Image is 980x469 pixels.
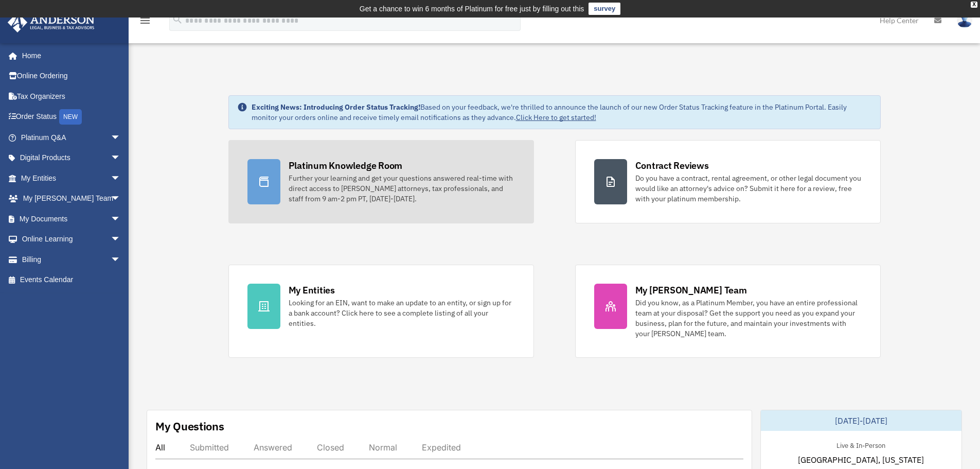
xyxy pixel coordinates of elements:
i: search [172,14,183,25]
div: Expedited [422,442,461,453]
a: Home [7,45,131,66]
a: Platinum Q&Aarrow_drop_down [7,127,136,148]
div: Get a chance to win 6 months of Platinum for free just by filling out this [360,3,584,15]
div: Live & In-Person [828,439,894,450]
a: Events Calendar [7,270,136,290]
div: Looking for an EIN, want to make an update to an entity, or sign up for a bank account? Click her... [289,298,515,328]
span: arrow_drop_down [111,229,131,250]
a: Contract Reviews Do you have a contract, rental agreement, or other legal document you would like... [575,140,881,223]
div: Answered [254,442,292,453]
a: My Entitiesarrow_drop_down [7,168,136,188]
a: Online Ordering [7,66,136,86]
a: Billingarrow_drop_down [7,249,136,270]
div: Submitted [190,442,229,453]
a: Click Here to get started! [516,113,596,122]
a: My Documentsarrow_drop_down [7,209,136,229]
div: Normal [369,442,397,453]
a: Order StatusNEW [7,107,136,128]
div: NEW [59,109,82,125]
div: Based on your feedback, we're thrilled to announce the launch of our new Order Status Tracking fe... [252,102,872,123]
a: Tax Organizers [7,86,136,107]
div: My Entities [289,284,335,297]
span: arrow_drop_down [111,249,131,270]
div: close [971,2,977,8]
div: Closed [317,442,344,453]
a: Platinum Knowledge Room Further your learning and get your questions answered real-time with dire... [228,140,534,223]
a: Digital Productsarrow_drop_down [7,148,136,168]
div: Platinum Knowledge Room [289,159,403,172]
div: My Questions [155,419,224,434]
div: Further your learning and get your questions answered real-time with direct access to [PERSON_NAM... [289,173,515,204]
span: arrow_drop_down [111,127,131,148]
span: arrow_drop_down [111,168,131,189]
span: arrow_drop_down [111,188,131,210]
strong: Exciting News: Introducing Order Status Tracking! [252,102,420,112]
a: My Entities Looking for an EIN, want to make an update to an entity, or sign up for a bank accoun... [228,265,534,358]
span: arrow_drop_down [111,148,131,169]
div: Do you have a contract, rental agreement, or other legal document you would like an attorney's ad... [635,173,862,204]
a: My [PERSON_NAME] Team Did you know, as a Platinum Member, you have an entire professional team at... [575,265,881,358]
div: Did you know, as a Platinum Member, you have an entire professional team at your disposal? Get th... [635,298,862,339]
i: menu [139,14,151,27]
div: Contract Reviews [635,159,709,172]
div: My [PERSON_NAME] Team [635,284,747,297]
a: survey [589,3,620,15]
a: Online Learningarrow_drop_down [7,229,136,250]
a: My [PERSON_NAME] Teamarrow_drop_down [7,188,136,209]
div: All [155,442,165,453]
span: arrow_drop_down [111,209,131,230]
img: Anderson Advisors Platinum Portal [5,12,98,32]
div: [DATE]-[DATE] [761,410,961,431]
span: [GEOGRAPHIC_DATA], [US_STATE] [798,454,924,466]
img: User Pic [957,13,972,28]
a: menu [139,18,151,27]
